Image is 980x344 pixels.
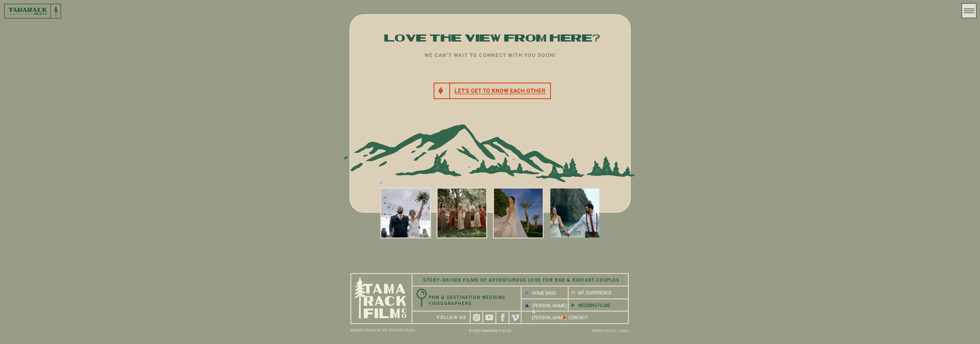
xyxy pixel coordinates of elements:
[404,52,576,61] h3: We can’t wait to connect with you soon!
[578,303,610,308] b: WEDDING FILMS
[437,314,470,319] a: follow us
[532,290,561,298] a: HOME BASE
[568,315,588,320] b: CONTACT
[578,290,625,298] a: MT. EXPERIENCE
[532,303,566,320] b: [PERSON_NAME] & [PERSON_NAME]
[550,189,599,237] img: Still 26 copy
[578,290,612,295] b: MT. EXPERIENCE
[452,87,548,95] a: LET'S GET TO KNOW EACH OTHER
[374,33,611,46] h1: Love The View From Here?
[413,277,630,284] h3: STORY-DRIVEN FILMS OF ADVENTUROUS LOVE FOR RAD & RADIANT COUPLES
[428,294,506,307] h3: PNW & DESTINATION WEDDING VIDEOGRAPHERS
[578,302,625,310] a: WEDDING FILMS
[549,329,629,336] h3: PRIVACY POLICY / LEGAL
[532,290,556,296] b: HOME BASE
[568,315,616,322] a: CONTACT
[532,303,561,307] a: [PERSON_NAME] & [PERSON_NAME]
[350,328,433,332] a: WEBSITE DESIGN BY THE CREATIVE STUDIO
[450,329,530,336] h3: © 2023 TAMARACK FILM CO.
